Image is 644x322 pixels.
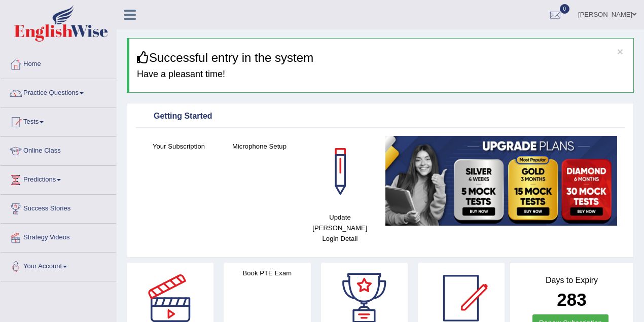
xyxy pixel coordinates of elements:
[137,69,626,80] h4: Have a pleasant time!
[138,109,622,124] div: Getting Started
[224,268,310,278] h4: Book PTE Exam
[521,276,622,285] h4: Days to Expiry
[305,212,375,244] h4: Update [PERSON_NAME] Login Detail
[224,141,295,152] h4: Microphone Setup
[560,4,570,14] span: 0
[1,108,116,133] a: Tests
[144,141,214,152] h4: Your Subscription
[557,290,586,309] b: 283
[1,166,116,191] a: Predictions
[385,136,617,226] img: small5.jpg
[1,195,116,220] a: Success Stories
[1,137,116,162] a: Online Class
[617,46,623,57] button: ×
[1,50,116,76] a: Home
[1,224,116,249] a: Strategy Videos
[1,253,116,278] a: Your Account
[137,51,626,64] h3: Successful entry in the system
[1,79,116,104] a: Practice Questions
